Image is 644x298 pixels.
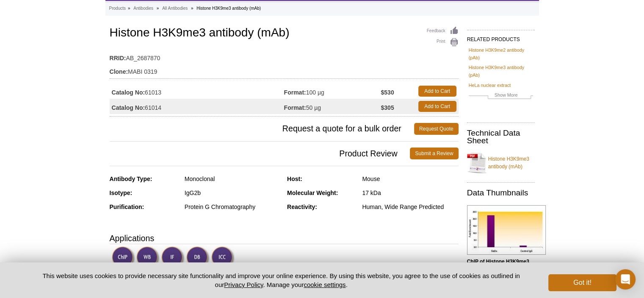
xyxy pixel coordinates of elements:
strong: Format: [284,104,306,111]
img: Immunofluorescence Validated [161,246,185,270]
a: Feedback [427,26,459,36]
td: 61014 [110,99,284,114]
p: This website uses cookies to provide necessary site functionality and improve your online experie... [28,271,535,289]
img: ChIP Validated [112,246,135,270]
a: Privacy Policy [224,281,263,288]
p: (Click image to enlarge and see details.) [467,258,535,288]
strong: Molecular Weight: [287,189,338,196]
li: » [157,6,159,11]
strong: Catalog No: [112,104,145,111]
div: Monoclonal [185,175,281,183]
h2: RELATED PRODUCTS [467,30,535,45]
div: Protein G Chromatography [185,203,281,211]
a: Add to Cart [418,101,456,112]
a: HeLa nuclear extract [469,81,511,89]
li: » [191,6,193,11]
a: Products [109,5,126,12]
img: Immunocytochemistry Validated [211,246,235,270]
td: AB_2687870 [110,49,459,63]
span: Request a quote for a bulk order [110,123,414,135]
img: Western Blot Validated [136,246,160,270]
li: » [128,6,130,11]
li: Histone H3K9me3 antibody (mAb) [196,6,261,11]
strong: $530 [381,89,394,96]
b: ChIP of Histone H3K9me3 mAb. [467,259,529,272]
strong: RRID: [110,54,126,62]
strong: Antibody Type: [110,175,152,182]
a: Histone H3K9me3 antibody (pAb) [469,64,533,79]
a: Show More [469,91,533,101]
div: IgG2b [185,189,281,197]
td: 100 µg [284,84,381,99]
td: 61013 [110,84,284,99]
a: Add to Cart [418,86,456,97]
div: Open Intercom Messenger [615,269,636,290]
img: Dot Blot Validated [186,246,210,270]
strong: $305 [381,104,394,111]
a: Request Quote [414,123,459,135]
h2: Data Thumbnails [467,189,535,197]
button: Got it! [548,274,616,291]
strong: Host: [287,175,302,182]
a: Print [427,38,459,47]
td: 50 µg [284,99,381,114]
div: Mouse [362,175,458,183]
div: 17 kDa [362,189,458,197]
strong: Format: [284,89,306,96]
strong: Purification: [110,203,144,210]
strong: Isotype: [110,189,133,196]
strong: Catalog No: [112,89,145,96]
a: Antibodies [133,5,153,12]
strong: Reactivity: [287,203,317,210]
a: All Antibodies [162,5,188,12]
img: Histone H3K9me3 antibody (mAb) tested by ChIP. [467,205,546,255]
a: Histone H3K9me3 antibody (mAb) [467,150,535,175]
h3: Applications [110,232,459,245]
span: Product Review [110,148,410,159]
strong: Clone: [110,68,128,75]
h2: Technical Data Sheet [467,129,535,145]
h1: Histone H3K9me3 antibody (mAb) [110,26,459,41]
div: Human, Wide Range Predicted [362,203,458,211]
button: cookie settings [304,281,345,288]
a: Submit a Review [410,148,458,159]
a: Histone H3K9me2 antibody (pAb) [469,46,533,61]
td: MABI 0319 [110,63,459,76]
